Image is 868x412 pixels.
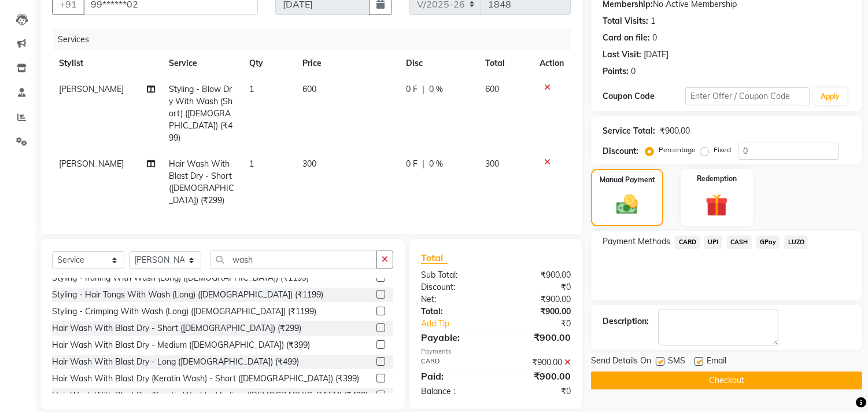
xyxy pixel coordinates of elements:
[660,125,690,137] div: ₹900.00
[496,330,580,344] div: ₹900.00
[412,356,496,369] div: CARD
[697,174,737,184] label: Redemption
[412,318,510,330] a: Add Tip
[59,159,124,169] span: [PERSON_NAME]
[53,29,579,50] div: Services
[52,289,323,301] div: Styling - Hair Tongs With Wash (Long) ([DEMOGRAPHIC_DATA]) (₹1199)
[610,192,644,217] img: _cash.svg
[412,281,496,293] div: Discount:
[169,84,233,143] span: Styling - Blow Dry With Wash (Short) ([DEMOGRAPHIC_DATA]) (₹499)
[52,272,309,284] div: Styling - Ironing With Wash (Long) ([DEMOGRAPHIC_DATA]) (₹1199)
[412,369,496,383] div: Paid:
[603,145,638,157] div: Discount:
[412,385,496,398] div: Balance :
[600,175,655,185] label: Manual Payment
[162,50,243,76] th: Service
[496,306,580,318] div: ₹900.00
[422,83,424,95] span: |
[486,84,500,94] span: 600
[675,236,700,249] span: CARD
[479,50,533,76] th: Total
[603,15,648,27] div: Total Visits:
[52,50,162,76] th: Stylist
[429,83,443,95] span: 0 %
[412,293,496,306] div: Net:
[707,355,726,369] span: Email
[399,50,478,76] th: Disc
[651,15,655,27] div: 1
[52,373,359,385] div: Hair Wash With Blast Dry (Keratin Wash) - Short ([DEMOGRAPHIC_DATA]) (₹399)
[603,65,629,78] div: Points:
[169,159,235,205] span: Hair Wash With Blast Dry - Short ([DEMOGRAPHIC_DATA]) (₹299)
[429,158,443,170] span: 0 %
[533,50,571,76] th: Action
[603,125,655,137] div: Service Total:
[603,90,685,102] div: Coupon Code
[302,159,316,169] span: 300
[412,330,496,344] div: Payable:
[727,236,752,249] span: CASH
[52,389,368,402] div: Hair Wash With Blast Dry (Keratin Wash) - Medium ([DEMOGRAPHIC_DATA]) (₹499)
[644,49,668,61] div: [DATE]
[603,236,670,248] span: Payment Methods
[249,84,254,94] span: 1
[685,87,809,105] input: Enter Offer / Coupon Code
[631,65,636,78] div: 0
[699,191,735,219] img: _gift.svg
[591,371,862,389] button: Checkout
[486,159,500,169] span: 300
[52,306,316,318] div: Styling - Crimping With Wash (Long) ([DEMOGRAPHIC_DATA]) (₹1199)
[242,50,296,76] th: Qty
[59,84,124,94] span: [PERSON_NAME]
[52,322,301,334] div: Hair Wash With Blast Dry - Short ([DEMOGRAPHIC_DATA]) (₹299)
[421,347,571,356] div: Payments
[756,236,780,249] span: GPay
[210,251,377,268] input: Search or Scan
[668,355,685,369] span: SMS
[714,145,731,155] label: Fixed
[412,306,496,318] div: Total:
[421,252,448,264] span: Total
[52,339,310,351] div: Hair Wash With Blast Dry - Medium ([DEMOGRAPHIC_DATA]) (₹399)
[496,293,580,306] div: ₹900.00
[249,159,254,169] span: 1
[814,88,847,105] button: Apply
[496,269,580,281] div: ₹900.00
[652,32,657,44] div: 0
[603,315,649,328] div: Description:
[406,83,418,95] span: 0 F
[406,158,418,170] span: 0 F
[422,158,424,170] span: |
[52,356,299,368] div: Hair Wash With Blast Dry - Long ([DEMOGRAPHIC_DATA]) (₹499)
[510,318,580,330] div: ₹0
[603,49,641,61] div: Last Visit:
[496,281,580,293] div: ₹0
[302,84,316,94] span: 600
[659,145,696,155] label: Percentage
[784,236,808,249] span: LUZO
[496,385,580,398] div: ₹0
[603,32,650,44] div: Card on file:
[412,269,496,281] div: Sub Total:
[704,236,722,249] span: UPI
[296,50,399,76] th: Price
[496,369,580,383] div: ₹900.00
[591,355,651,369] span: Send Details On
[496,356,580,369] div: ₹900.00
